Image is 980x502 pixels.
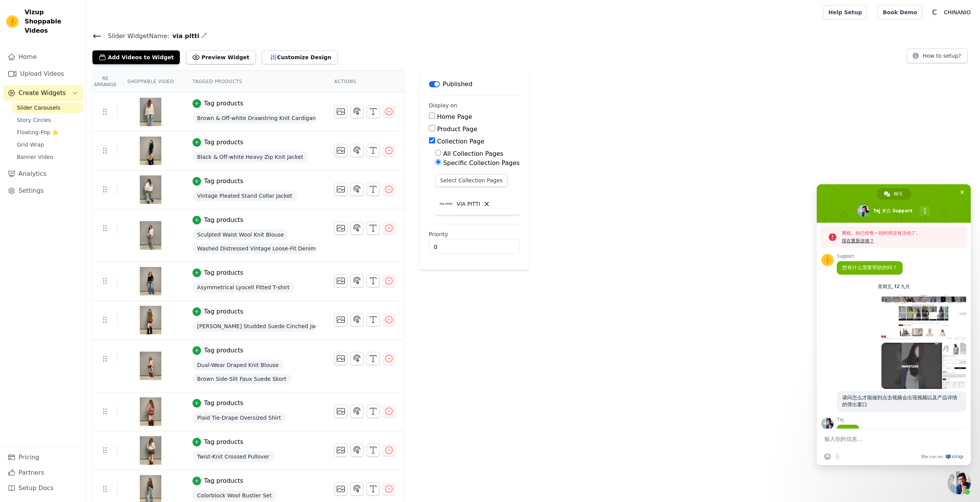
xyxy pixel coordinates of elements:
img: tn-b113e6dc467a4e9fb53dc4072357c33d.png [140,217,161,254]
th: Re Arrange [92,71,118,93]
legend: Display on [429,102,457,109]
span: Banner Video [17,153,53,161]
div: 聊天 [877,188,911,200]
div: Tag products [204,437,243,447]
label: All Collection Pages [443,150,503,157]
img: tn-4b965b5df38b44c8853aeb208b3c7b04.png [140,93,161,130]
a: Floating-Pop ⭐ [12,127,83,138]
span: 插入表情符号 [824,454,831,460]
a: Story Circles [12,115,83,125]
span: Brown & Off-white Drawstring Knit Cardigan [193,113,316,123]
a: Banner Video [12,152,83,162]
img: tn-62b69996507f4c199eab060e85656608.png [140,432,161,469]
button: Change Thumbnail [334,222,347,235]
span: Story Circles [17,116,51,124]
button: Create Widgets [3,85,83,101]
text: C [932,8,937,16]
label: Collection Page [437,138,484,145]
button: Tag products [193,268,243,277]
p: CHINANIO [941,5,974,19]
label: Product Page [437,125,477,133]
div: 关闭聊天 [948,471,971,494]
span: Vintage Pleated Stand Collar Jacket [193,190,297,201]
span: Colorblock Wool Bustier Set [193,490,276,501]
button: Change Thumbnail [334,444,347,457]
span: Brown Side-Slit Faux Suede Skort [193,374,291,384]
span: Black & Off-white Heavy Zip Knit Jacket [193,152,308,162]
th: Actions [325,71,404,93]
span: Tej [837,417,859,422]
span: Vizup Shoppable Videos [25,8,80,35]
button: Tag products [193,437,243,447]
span: Slider Widget Name: [102,32,169,41]
button: Tag products [193,399,243,408]
div: Tag products [204,307,243,316]
textarea: 输入你的信息… [824,435,946,442]
label: Home Page [437,113,472,120]
span: 请问怎么才能做到点击视频会出现视频以及产品详情的弹出窗口 [842,394,957,408]
button: Tag products [193,476,243,485]
button: Tag products [193,215,243,225]
a: Analytics [3,166,83,182]
div: Tag products [204,215,243,225]
div: Tag products [204,346,243,355]
span: 您有什么需要帮助的吗？ [842,264,897,271]
span: Sculpted Waist Wool Knit Blouse [193,229,289,240]
span: Dual-Wear Draped Knit Blouse [193,360,283,370]
span: Floating-Pop ⭐ [17,128,59,136]
span: Create Widgets [18,88,66,98]
label: Priority [429,230,520,238]
a: How to setup? [907,54,968,61]
a: Settings [3,183,83,198]
button: Change Thumbnail [334,274,347,287]
img: tn-107fb445880c4abab5d04384a13fe84b.png [140,393,161,430]
a: Pricing [3,450,83,465]
button: Change Thumbnail [334,183,347,196]
div: Tag products [204,138,243,147]
span: Twist-Knit Crossed Pullover [193,451,274,462]
th: Tagged Products [183,71,325,93]
a: Book Demo [878,5,922,20]
span: Asymmetrical Lyocell Fitted T-shirt [193,282,294,293]
button: Preview Widget [186,50,255,64]
span: Slider Carousels [17,104,60,112]
div: Edit Name [201,31,207,41]
span: Grid Wrap [17,141,44,148]
a: Home [3,49,83,65]
span: Crisp [952,454,963,460]
button: Change Thumbnail [334,405,347,418]
span: 离线。你已经有一段时间没有活动了。 [842,229,963,237]
img: tn-fee2572ea60647f9a6397f00548c062a.png [140,132,161,169]
span: We run on [921,454,943,460]
div: Tag products [204,99,243,108]
button: C CHINANIO [928,5,974,19]
button: Change Thumbnail [334,313,347,326]
p: Published [443,80,472,89]
button: Delete collection [480,197,493,210]
span: Plaid Tie-Drape Oversized Shirt [193,412,286,423]
img: tn-ce6bcfaf53f04cd2a707d17dfd7ec994.png [140,263,161,300]
button: How to setup? [907,48,968,63]
button: Change Thumbnail [334,352,347,365]
div: 星期五, 12 九月 [878,284,910,289]
button: Customize Design [262,50,338,64]
button: Tag products [193,177,243,186]
a: Upload Videos [3,66,83,82]
span: Support [837,254,903,259]
span: Washed Distressed Vintage Loose-Fit Denim Jeans [193,243,316,254]
div: Tag products [204,399,243,408]
a: Setup Docs [3,480,83,496]
button: Tag products [193,307,243,316]
button: Change Thumbnail [334,144,347,157]
img: VIA PITTI [438,196,454,212]
div: Tag products [204,268,243,277]
button: Select Collection Pages [435,174,508,187]
button: Tag products [193,346,243,355]
p: VIA PITTI [457,200,480,208]
span: via pitti [169,32,199,41]
span: Hello [842,428,854,434]
button: Tag products [193,99,243,108]
div: Tag products [204,476,243,485]
th: Shoppable Video [118,71,183,93]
